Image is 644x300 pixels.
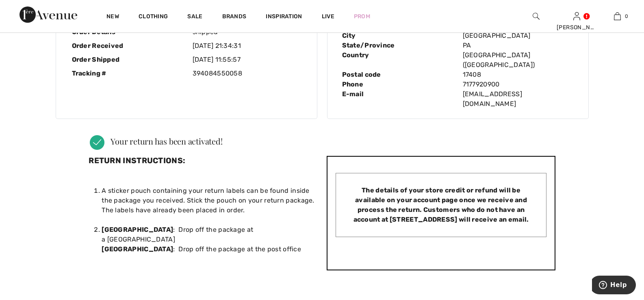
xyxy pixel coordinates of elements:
li: : Drop off the package at a [GEOGRAPHIC_DATA] : Drop off the package at the post office [102,225,317,254]
div: The details of your store credit or refund will be available on your account page once we receive... [336,173,546,237]
div: City [337,31,458,41]
div: Phone [337,80,458,89]
div: [PERSON_NAME] [557,23,596,32]
div: 394084550058 [186,67,307,80]
h4: Your return has been activated! [90,135,554,150]
div: 17408 [458,70,579,80]
div: Tracking # [66,67,186,80]
span: Inspiration [266,13,302,22]
a: Clothing [139,13,168,22]
div: E-mail [337,89,458,109]
div: Country [337,50,458,70]
img: My Bag [614,11,621,21]
a: Live [322,12,334,21]
div: [DATE] 21:34:31 [186,39,307,53]
li: A sticker pouch containing your return labels can be found inside the package you received. Stick... [102,186,317,225]
div: PA [458,41,579,50]
div: State/Province [337,41,458,50]
div: [GEOGRAPHIC_DATA] ([GEOGRAPHIC_DATA]) [458,50,579,70]
a: 0 [597,11,637,21]
a: Brands [222,13,247,22]
a: Sign In [573,12,580,20]
div: [DATE] 11:55:57 [186,53,307,67]
span: 0 [625,13,628,20]
div: Order Shipped [66,53,186,67]
strong: [GEOGRAPHIC_DATA] [102,245,173,253]
a: Prom [354,12,370,21]
div: Order Received [66,39,186,53]
img: icon_check.png [90,135,104,150]
div: 7177920900 [458,80,579,89]
div: [EMAIL_ADDRESS][DOMAIN_NAME] [458,89,579,109]
iframe: Opens a widget where you can find more information [592,276,636,296]
img: 1ère Avenue [20,6,77,23]
div: [GEOGRAPHIC_DATA] [458,31,579,41]
h3: Return instructions: [89,156,317,183]
a: Sale [187,13,202,22]
a: New [106,13,119,22]
div: Postal code [337,70,458,80]
img: search the website [533,11,540,21]
strong: [GEOGRAPHIC_DATA] [102,226,173,233]
img: My Info [573,11,580,21]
